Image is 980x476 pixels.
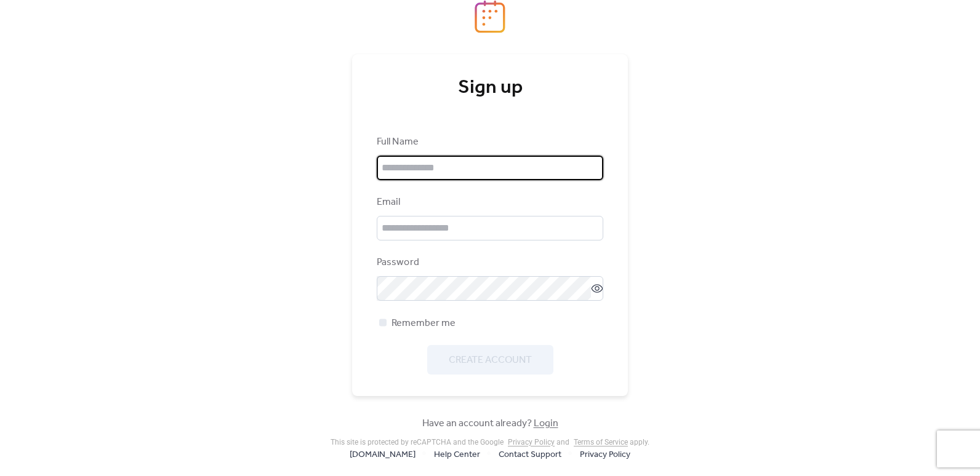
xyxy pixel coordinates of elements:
div: Sign up [377,76,603,100]
span: Remember me [392,316,456,331]
a: Privacy Policy [580,446,630,462]
a: [DOMAIN_NAME] [350,446,416,462]
div: Password [377,255,601,270]
a: Contact Support [499,446,561,462]
span: [DOMAIN_NAME] [350,448,416,462]
a: Login [534,414,558,433]
div: This site is protected by reCAPTCHA and the Google and apply . [331,438,649,446]
span: Have an account already? [422,416,558,431]
span: Contact Support [499,448,561,462]
div: Email [377,195,601,210]
span: Help Center [434,448,480,462]
a: Privacy Policy [508,438,555,446]
a: Terms of Service [574,438,628,446]
span: Privacy Policy [580,448,630,462]
a: Help Center [434,446,480,462]
div: Full Name [377,135,601,149]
